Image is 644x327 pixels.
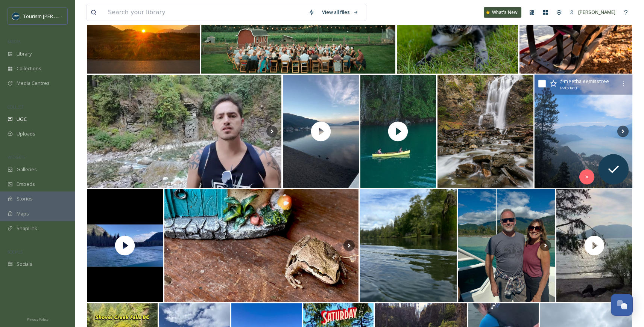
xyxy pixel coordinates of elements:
[360,189,457,302] img: Kayak wake. #pnwkayaking #graysharborcounty #pacificnorthwest #kayaklife #chehalisriver #blueslough
[17,210,29,217] span: Maps
[17,181,35,188] span: Embeds
[27,317,49,322] span: Privacy Policy
[437,75,533,188] img: Autumn is magic at Rainbow Falls 🍂. This photo is a reminder to embrace the season and truly conn...
[17,130,35,137] span: Uploads
[8,154,25,160] span: WIDGETS
[8,39,21,44] span: MEDIA
[360,75,436,188] img: thumbnail
[17,261,32,268] span: Socials
[87,75,281,188] img: #harrisonhotsprings #chiliwack #othellotunnels
[17,116,27,123] span: UGC
[8,249,23,255] span: SOCIALS
[578,9,615,15] span: [PERSON_NAME]
[566,5,619,20] a: [PERSON_NAME]
[17,80,50,87] span: Media Centres
[87,189,163,302] img: thumbnail
[12,12,20,20] img: Social%20Media%20Profile%20Picture.png
[17,65,41,72] span: Collections
[559,86,576,91] span: 1440 x 1913
[283,75,358,188] img: thumbnail
[27,314,49,323] a: Privacy Policy
[23,12,80,20] span: Tourism [PERSON_NAME]
[17,225,37,232] span: SnapLink
[17,195,33,202] span: Stories
[534,75,632,188] img: Breathtaking and beautiful B.C. 🏞️. Can't wait to see you again 😍. . . . #BritishColumbia #BC #br...
[8,104,24,110] span: COLLECT
[17,50,32,57] span: Library
[318,5,362,20] a: View all files
[17,166,37,173] span: Galleries
[559,78,609,84] span: @ meethaleemisstree
[104,4,305,21] input: Search your library
[458,189,555,302] img: Incredible day cruising the lake at Harrison BC, perfect weather, green glacial waters, nice peop...
[164,189,358,302] img: #wordlesswednesday #justuptheroad
[556,189,632,302] img: thumbnail
[484,7,521,18] a: What's New
[611,294,633,316] button: Open Chat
